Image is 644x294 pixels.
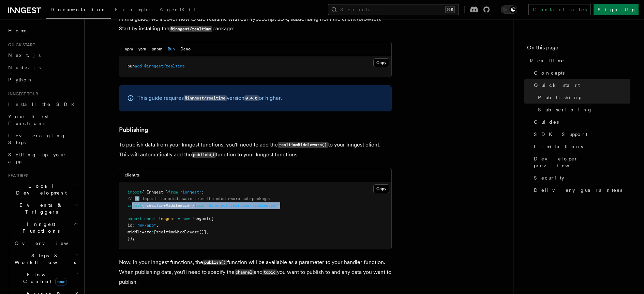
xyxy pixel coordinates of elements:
[534,174,564,181] span: Security
[5,42,35,48] span: Quick start
[132,223,135,228] span: :
[373,184,389,193] button: Copy
[530,57,565,64] span: Realtime
[8,77,33,82] span: Python
[12,271,75,285] span: Flow Control
[128,64,135,68] span: bun
[128,216,142,221] span: export
[142,203,194,208] span: { realtimeMiddleware }
[531,128,630,140] a: SDK Support
[168,42,175,56] button: Bun
[527,44,630,55] h4: On this page
[531,67,630,79] a: Concepts
[209,216,213,221] span: ({
[328,4,459,15] button: Search...⌘K
[55,278,66,285] span: new
[119,140,392,160] p: To publish data from your Inngest functions, you'll need to add the to your Inngest client. This ...
[160,7,196,12] span: AgentKit
[534,155,630,169] span: Developer preview
[125,42,133,56] button: npm
[119,125,148,135] a: Publishing
[12,268,80,288] button: Flow Controlnew
[528,4,591,15] a: Contact sales
[206,203,278,208] span: "@inngest/realtime/middleware"
[534,131,587,138] span: SDK Support
[5,61,80,74] a: Node.js
[531,153,630,172] a: Developer preview
[5,91,38,97] span: Inngest tour
[128,190,142,195] span: import
[142,190,168,195] span: { Inngest }
[137,223,156,228] span: "my-app"
[535,91,630,104] a: Publishing
[119,258,392,287] p: Now, in your Inngest functions, the function will be available as a parameter to your handler fun...
[373,58,389,67] button: Copy
[534,143,583,150] span: Limitations
[151,230,154,234] span: :
[534,119,559,125] span: Guides
[194,203,204,208] span: from
[8,114,49,126] span: Your first Functions
[182,216,190,221] span: new
[12,237,80,249] a: Overview
[8,152,67,164] span: Setting up your app
[5,218,80,237] button: Inngest Functions
[156,230,199,234] span: realtimeMiddleware
[594,4,639,15] a: Sign Up
[138,42,146,56] button: yarn
[531,172,630,184] a: Security
[154,230,156,234] span: [
[263,269,277,275] code: topic
[178,216,180,221] span: =
[15,241,85,246] span: Overview
[128,223,132,228] span: id
[184,95,227,101] code: @inngest/realtime
[278,203,280,208] span: ;
[155,2,200,18] a: AgentKit
[5,221,74,234] span: Inngest Functions
[156,223,159,228] span: ,
[115,7,151,12] span: Examples
[531,79,630,91] a: Quick start
[168,190,178,195] span: from
[159,216,175,221] span: inngest
[5,180,80,199] button: Local Development
[144,64,185,68] span: @inngest/realtime
[538,94,583,101] span: Publishing
[445,6,455,13] kbd: ⌘K
[128,203,142,208] span: import
[244,95,259,101] code: 0.4.0
[46,2,111,19] a: Documentation
[5,49,80,61] a: Next.js
[180,190,201,195] span: "inngest"
[5,98,80,110] a: Install the SDK
[8,133,66,145] span: Leveraging Steps
[538,106,593,113] span: Subscribing
[5,199,80,218] button: Events & Triggers
[5,129,80,149] a: Leveraging Steps
[203,260,227,265] code: publish()
[12,252,76,266] span: Steps & Workflows
[5,183,74,196] span: Local Development
[8,65,41,70] span: Node.js
[152,42,162,56] button: pnpm
[8,102,79,107] span: Install the SDK
[199,230,206,234] span: ()]
[111,2,155,18] a: Examples
[119,14,392,34] p: In this guide, we'll cover how to use realtime with our TypeScript SDK, subscribing from the clie...
[192,216,209,221] span: Inngest
[531,184,630,196] a: Delivery guarantees
[531,140,630,153] a: Limitations
[5,25,80,37] a: Home
[534,69,565,76] span: Concepts
[125,172,140,178] h3: client.ts
[5,110,80,129] a: Your first Functions
[527,55,630,67] a: Realtime
[201,190,204,195] span: ;
[5,149,80,168] a: Setting up your app
[235,269,254,275] code: channel
[50,7,107,12] span: Documentation
[128,196,271,201] span: // ℹ️ Import the middleware from the middleware sub-package:
[135,64,142,68] span: add
[531,116,630,128] a: Guides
